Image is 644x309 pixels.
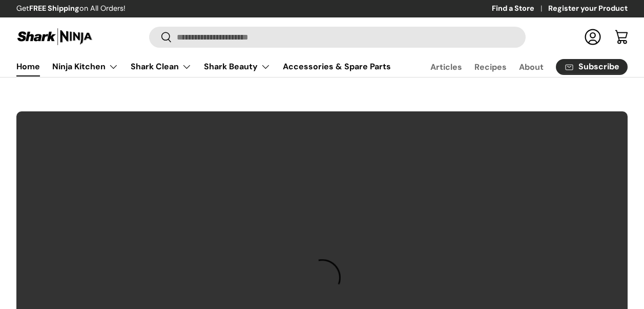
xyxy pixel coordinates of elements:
a: Register your Product [548,3,628,14]
a: Shark Beauty [204,56,271,77]
span: Subscribe [578,63,619,71]
a: Subscribe [556,59,628,75]
img: Shark Ninja Philippines [16,27,93,47]
summary: Ninja Kitchen [46,56,124,77]
strong: FREE Shipping [29,4,79,13]
a: About [519,57,544,77]
summary: Shark Beauty [198,56,277,77]
nav: Primary [16,56,391,77]
a: Recipes [474,57,507,77]
a: Shark Clean [131,56,192,77]
a: Home [16,56,40,76]
a: Find a Store [492,3,548,14]
nav: Secondary [406,56,628,77]
a: Accessories & Spare Parts [283,56,391,76]
a: Articles [430,57,462,77]
p: Get on All Orders! [16,3,126,14]
a: Ninja Kitchen [52,56,118,77]
summary: Shark Clean [124,56,198,77]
